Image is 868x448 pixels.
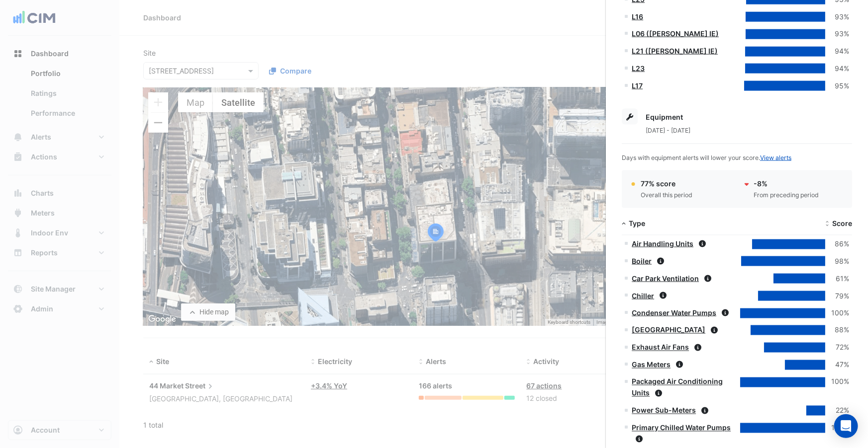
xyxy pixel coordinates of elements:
div: 77% score [641,178,692,189]
a: L17 [632,81,643,90]
div: 47% [825,360,849,371]
div: 79% [825,291,849,302]
a: Air Handling Units [632,239,693,248]
a: Chiller [632,292,654,300]
div: 98% [825,256,849,267]
div: Open Intercom Messenger [834,414,858,438]
a: [GEOGRAPHIC_DATA] [632,326,705,334]
span: [DATE] - [DATE] [646,127,690,134]
div: 93% [825,11,849,23]
span: Type [629,219,645,227]
div: 100% [825,307,849,319]
a: L06 ([PERSON_NAME] IE) [632,29,719,38]
a: L23 [632,64,645,73]
a: L21 ([PERSON_NAME] IE) [632,47,718,55]
a: Gas Meters [632,361,671,369]
a: Condenser Water Pumps [632,308,716,317]
a: Primary Chilled Water Pumps [632,424,731,432]
a: Exhaust Air Fans [632,343,689,352]
span: Score [832,219,852,227]
div: 94% [825,46,849,57]
div: 100% [825,376,849,388]
span: Days with equipment alerts will lower your score. [622,154,791,161]
div: 72% [825,342,849,354]
a: View alerts [760,154,791,161]
div: -8% [754,178,819,189]
div: 22% [825,405,849,417]
div: 100% [825,423,849,434]
span: Equipment [646,113,683,121]
div: 88% [825,325,849,336]
div: 86% [825,238,849,250]
a: L16 [632,12,643,21]
div: From preceding period [754,191,819,200]
div: Overall this period [641,191,692,200]
div: 95% [825,80,849,92]
div: 94% [825,63,849,75]
a: Packaged Air Conditioning Units [632,377,723,397]
div: 93% [825,28,849,40]
div: 61% [825,273,849,285]
a: Car Park Ventilation [632,274,699,283]
a: Power Sub-Meters [632,406,696,415]
a: Boiler [632,257,652,265]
